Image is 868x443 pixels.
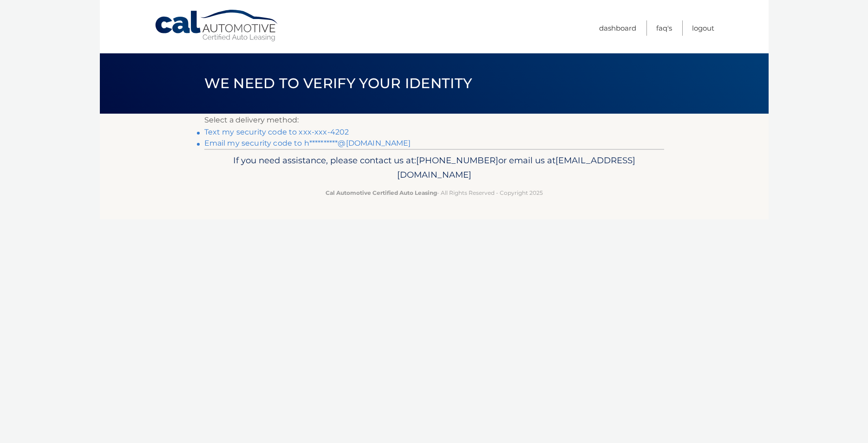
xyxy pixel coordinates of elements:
a: Logout [692,20,714,36]
span: [PHONE_NUMBER] [416,155,498,166]
a: Cal Automotive [154,9,280,42]
span: We need to verify your identity [204,75,472,92]
p: - All Rights Reserved - Copyright 2025 [210,188,658,198]
a: Text my security code to xxx-xxx-4202 [204,128,349,136]
a: FAQ's [656,20,672,36]
a: Email my security code to h**********@[DOMAIN_NAME] [204,139,411,148]
strong: Cal Automotive Certified Auto Leasing [326,189,437,196]
p: If you need assistance, please contact us at: or email us at [210,153,658,183]
a: Dashboard [599,20,636,36]
p: Select a delivery method: [204,114,664,127]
